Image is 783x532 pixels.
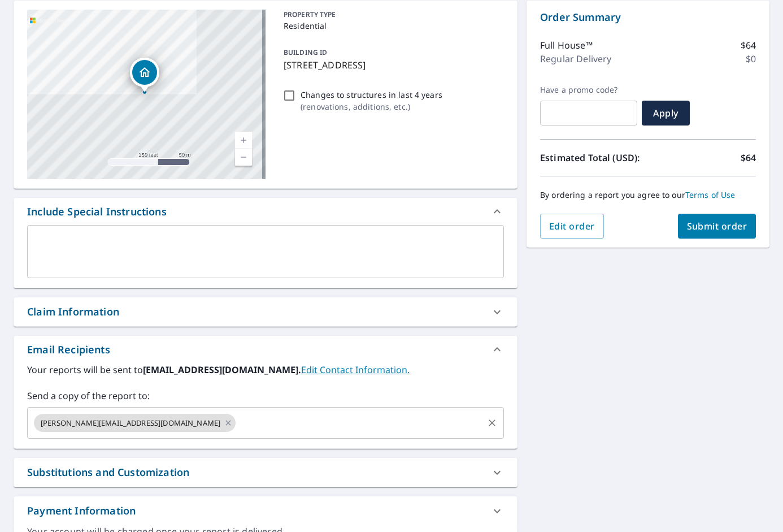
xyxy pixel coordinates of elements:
[301,364,410,376] a: EditContactInfo
[235,132,252,149] a: Current Level 17, Zoom In
[34,418,227,429] span: [PERSON_NAME][EMAIL_ADDRESS][DOMAIN_NAME]
[642,101,690,126] button: Apply
[27,363,504,377] label: Your reports will be sent to
[540,151,648,165] p: Estimated Total (USD):
[284,58,499,72] p: [STREET_ADDRESS]
[34,414,236,432] div: [PERSON_NAME][EMAIL_ADDRESS][DOMAIN_NAME]
[685,189,736,200] a: Terms of Use
[27,465,189,480] div: Substitutions and Customization
[651,107,681,119] span: Apply
[235,149,252,166] a: Current Level 17, Zoom Out
[484,415,500,431] button: Clear
[540,52,611,66] p: Regular Delivery
[14,496,517,525] div: Payment Information
[284,47,327,57] p: BUILDING ID
[687,220,747,232] span: Submit order
[284,10,499,20] p: PROPERTY TYPE
[14,336,517,363] div: Email Recipients
[27,503,136,518] div: Payment Information
[301,89,442,101] p: Changes to structures in last 4 years
[540,10,756,25] p: Order Summary
[741,151,756,165] p: $64
[284,20,499,32] p: Residential
[27,204,167,219] div: Include Special Instructions
[540,190,756,200] p: By ordering a report you agree to our
[27,342,110,357] div: Email Recipients
[540,38,593,52] p: Full House™
[540,85,637,95] label: Have a promo code?
[14,198,517,225] div: Include Special Instructions
[540,214,604,239] button: Edit order
[14,458,517,487] div: Substitutions and Customization
[27,304,119,319] div: Claim Information
[301,101,442,113] p: ( renovations, additions, etc. )
[130,58,159,93] div: Dropped pin, building 1, Residential property, 4371 Forest Park Ave Watervliet, MI 49098
[27,389,504,403] label: Send a copy of the report to:
[14,297,517,326] div: Claim Information
[678,214,756,239] button: Submit order
[143,364,301,376] b: [EMAIL_ADDRESS][DOMAIN_NAME].
[741,38,756,52] p: $64
[549,220,595,232] span: Edit order
[746,52,756,66] p: $0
